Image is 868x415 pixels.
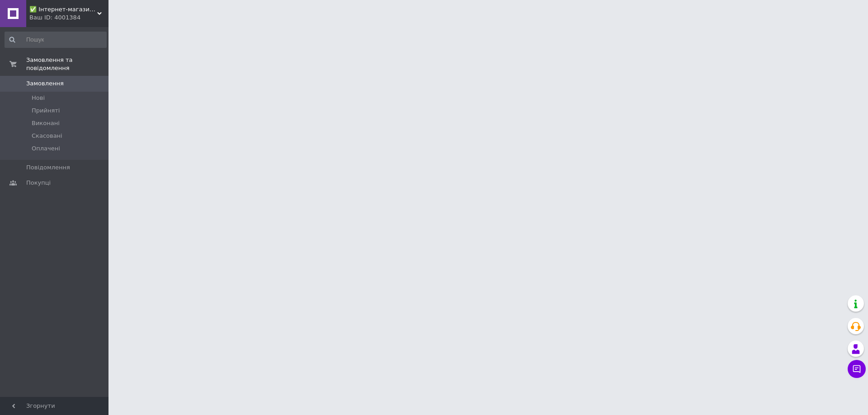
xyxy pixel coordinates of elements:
[32,107,60,115] span: Прийняті
[29,5,97,14] span: ✅ Інтернет-магазин: DeWALT 🔸 BLACK+DECKER 🔸 STANLEY 🔸 EnerSol 🔸 SEQUOIA 🔸 STIGA 🔸 SOLO
[26,179,51,187] span: Покупці
[26,79,64,88] span: Замовлення
[26,163,70,172] span: Повідомлення
[32,145,60,153] span: Оплачені
[5,32,107,48] input: Пошук
[32,132,62,140] span: Скасовані
[29,14,108,22] div: Ваш ID: 4001384
[32,119,60,127] span: Виконані
[848,360,866,378] button: Чат з покупцем
[26,56,108,72] span: Замовлення та повідомлення
[32,94,45,102] span: Нові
